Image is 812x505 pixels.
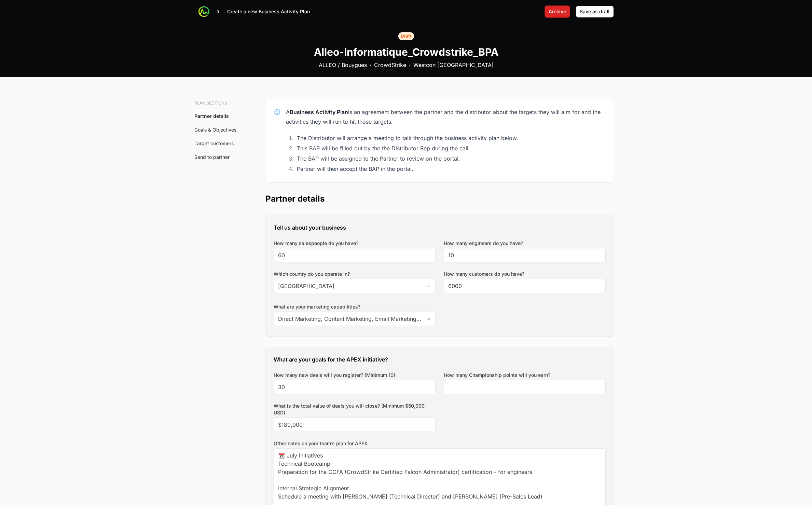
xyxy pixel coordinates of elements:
h3: What are your goals for the APEX initiative? [274,355,606,364]
label: How many salespeople do you have? [274,240,358,247]
label: How many engineers do you have? [444,240,523,247]
button: Save as draft [576,5,614,18]
a: Partner details [194,113,229,119]
b: · [370,61,371,69]
h3: Plan sections [194,100,241,106]
div: A is an agreement between the partner and the distributor about the targets they will aim for and... [286,107,606,126]
a: Target customers [194,140,234,146]
label: What are your marketing capabilities? [274,303,436,310]
a: Send to partner [194,154,230,160]
input: $ [278,421,431,429]
div: Open [422,312,435,326]
b: · [409,61,411,69]
div: ALLEO / Bouygues CrowdStrike Westcon [GEOGRAPHIC_DATA] [319,61,494,69]
h2: Partner details [265,193,614,204]
span: Archive [549,8,566,16]
div: Open [422,279,435,293]
a: Goals & Objectives [194,127,236,133]
img: ActivitySource [198,6,209,17]
label: Other notes on your team’s plan for APEX [274,440,606,447]
li: The Distributor will arrange a meeting to talk through the business activity plan below. [295,133,606,143]
label: Which country do you operate in? [274,271,436,277]
h1: Alleo-Informatique_Crowdstrike_BPA [314,46,498,58]
li: This BAP will be filled out by the the Distributor Rep during the call. [295,144,606,153]
label: How many customers do you have? [444,271,524,277]
strong: Business Activity Plan [290,109,348,115]
li: The BAP will be assigned to the Partner to review on the portal. [295,154,606,163]
li: Partner will then accept the BAP in the portal. [295,164,606,174]
span: Save as draft [580,8,610,16]
label: How many Championship points will you earn? [444,372,550,379]
label: How many new deals will you register? (Minimum 10) [274,372,395,379]
label: What is the total value of deals you will close? (Minimum $50,000 USD) [274,402,436,416]
h3: Tell us about your business [274,223,606,232]
p: Create a new Business Activity Plan [227,8,310,15]
button: Archive [545,5,570,18]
